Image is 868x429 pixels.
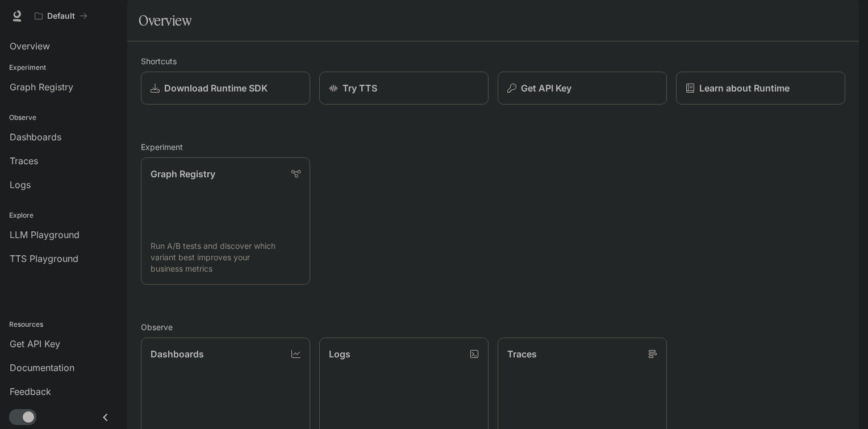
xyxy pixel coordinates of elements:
[676,72,845,105] a: Learn about Runtime
[151,167,215,181] p: Graph Registry
[139,9,191,32] h1: Overview
[699,81,790,95] p: Learn about Runtime
[319,72,489,105] a: Try TTS
[329,347,350,361] p: Logs
[141,55,845,67] h2: Shortcuts
[507,347,537,361] p: Traces
[30,5,93,27] button: All workspaces
[141,321,845,333] h2: Observe
[164,81,268,95] p: Download Runtime SDK
[521,81,571,95] p: Get API Key
[141,72,310,105] a: Download Runtime SDK
[151,347,204,361] p: Dashboards
[343,81,377,95] p: Try TTS
[47,11,75,21] p: Default
[141,141,845,153] h2: Experiment
[141,157,310,285] a: Graph RegistryRun A/B tests and discover which variant best improves your business metrics
[151,240,301,274] p: Run A/B tests and discover which variant best improves your business metrics
[498,72,667,105] button: Get API Key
